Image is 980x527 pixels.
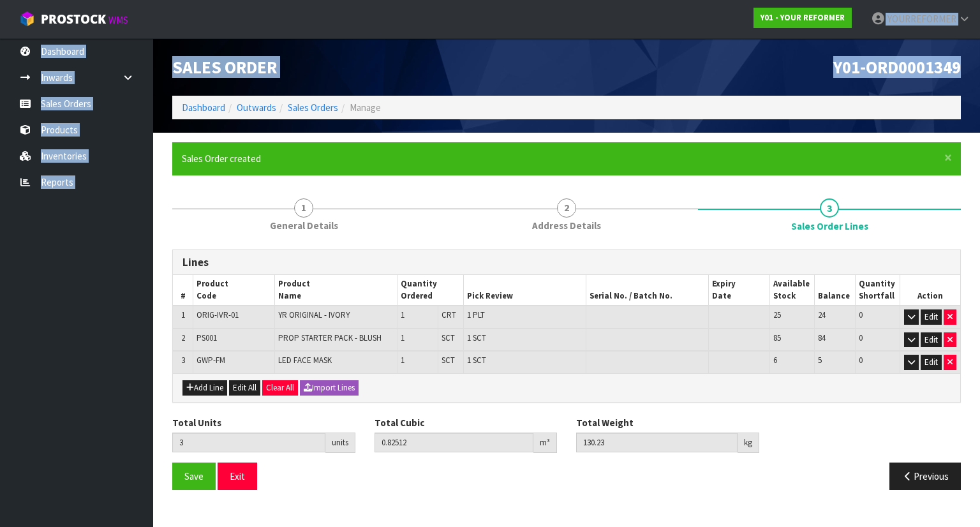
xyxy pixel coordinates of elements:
span: 3 [820,198,839,218]
button: Exit [218,463,257,490]
a: Outwards [237,101,276,114]
span: 6 [773,355,777,366]
span: 0 [859,355,863,366]
button: Add Line [182,380,227,396]
input: Total Cubic [375,433,534,452]
button: Import Lines [300,380,359,396]
span: Address Details [532,219,601,232]
span: Sales Order Lines [791,219,868,233]
span: 1 [181,309,185,320]
label: Total Units [172,416,221,429]
div: m³ [533,433,557,453]
strong: Y01 - YOUR REFORMER [761,12,845,23]
span: Manage [350,101,381,114]
span: YOURREFORMER [887,13,956,25]
th: Action [900,275,960,306]
th: Product Name [275,275,397,306]
span: Y01-ORD0001349 [833,56,961,78]
button: Clear All [262,380,298,396]
button: Edit [921,309,942,325]
input: Total Weight [576,433,738,452]
span: 85 [773,332,781,343]
span: GWP-FM [197,355,225,366]
span: 5 [818,355,822,366]
button: Save [172,463,216,490]
button: Edit [921,355,942,370]
span: 25 [773,309,781,320]
span: 2 [181,332,185,343]
h3: Lines [182,256,951,269]
span: 1 PLT [467,309,485,320]
span: SCT [442,332,455,343]
span: ProStock [41,11,106,27]
span: Sales Order Lines [172,240,961,500]
span: YR ORIGINAL - IVORY [278,309,350,320]
span: SCT [442,355,455,366]
a: Sales Orders [288,101,338,114]
span: CRT [442,309,456,320]
span: 0 [859,309,863,320]
button: Edit [921,332,942,348]
span: Sales Order [172,56,277,78]
span: General Details [270,219,338,232]
button: Edit All [229,380,260,396]
th: Pick Review [464,275,586,306]
span: PS001 [197,332,217,343]
th: Expiry Date [708,275,769,306]
div: units [325,433,355,453]
button: Previous [889,463,961,490]
img: cube-alt.png [19,11,35,27]
input: Total Units [172,433,325,452]
label: Total Cubic [375,416,424,429]
label: Total Weight [576,416,634,429]
span: 1 [401,355,405,366]
span: PROP STARTER PACK - BLUSH [278,332,382,343]
th: Quantity Shortfall [855,275,900,306]
span: 1 SCT [467,332,486,343]
div: kg [738,433,759,453]
span: 1 [294,198,313,218]
span: 1 SCT [467,355,486,366]
th: Available Stock [769,275,814,306]
span: ORIG-IVR-01 [197,309,239,320]
span: × [944,149,952,167]
span: Save [184,470,204,482]
span: 2 [557,198,576,218]
small: WMS [108,14,128,26]
span: LED FACE MASK [278,355,332,366]
th: Product Code [193,275,275,306]
span: 84 [818,332,826,343]
th: Quantity Ordered [397,275,464,306]
span: 3 [181,355,185,366]
a: Dashboard [182,101,225,114]
span: 1 [401,309,405,320]
span: Sales Order created [182,152,261,165]
span: 24 [818,309,826,320]
span: 0 [859,332,863,343]
th: Serial No. / Batch No. [586,275,709,306]
th: Balance [814,275,855,306]
span: 1 [401,332,405,343]
th: # [173,275,193,306]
